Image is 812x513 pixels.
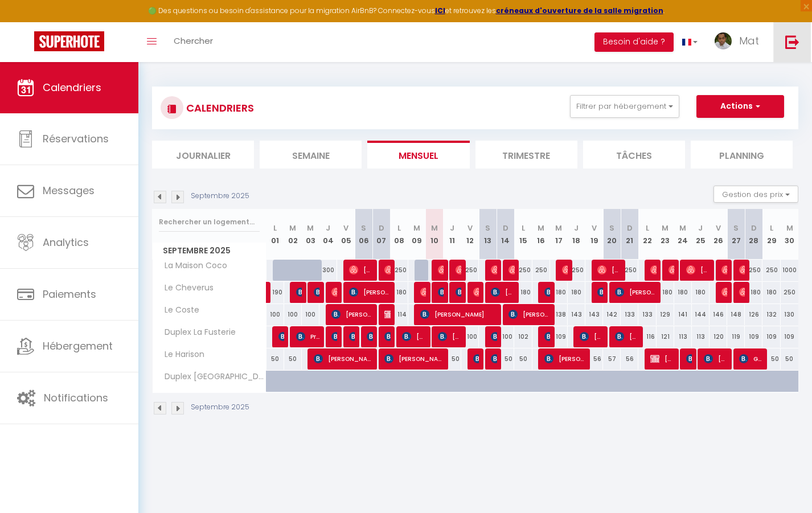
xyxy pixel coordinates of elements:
div: 1000 [781,260,798,281]
th: 08 [390,209,408,260]
span: [PERSON_NAME] [384,326,390,347]
abbr: M [289,223,296,233]
div: 109 [781,326,798,347]
span: [PERSON_NAME] [296,281,302,303]
li: Semaine [260,141,362,169]
button: Filtrer par hébergement [570,95,679,118]
span: [PERSON_NAME] [420,303,497,325]
span: [PERSON_NAME] [491,326,497,347]
div: 113 [674,326,692,347]
th: 28 [745,209,762,260]
th: 06 [355,209,372,260]
span: Gome Imadiy [739,348,762,370]
input: Rechercher un logement... [159,212,260,232]
span: [PERSON_NAME] [473,348,479,370]
th: 10 [426,209,444,260]
th: 05 [337,209,355,260]
button: Ouvrir le widget de chat LiveChat [9,5,43,39]
div: 144 [692,304,710,325]
div: 50 [781,348,798,370]
img: Super Booking [34,31,104,51]
th: 09 [408,209,426,260]
span: [PERSON_NAME] [438,281,444,303]
abbr: M [538,223,544,233]
div: 129 [657,304,674,325]
span: [PERSON_NAME] [704,348,727,370]
span: Chercher [174,35,213,47]
div: 119 [727,326,745,347]
div: 121 [657,326,674,347]
th: 26 [710,209,727,260]
div: 180 [568,282,585,303]
span: [PERSON_NAME] [686,259,710,281]
abbr: D [751,223,757,233]
span: [PERSON_NAME] [384,259,390,281]
p: Septembre 2025 [191,191,249,202]
th: 18 [568,209,585,260]
span: [PERSON_NAME] [597,281,603,303]
span: [PERSON_NAME] [650,348,674,370]
span: [PERSON_NAME] [597,259,621,281]
div: 180 [745,282,762,303]
div: 100 [497,326,514,347]
span: Storm van Scherpenseel [331,326,337,347]
span: [PERSON_NAME] [739,259,745,281]
span: [PERSON_NAME] [349,259,372,281]
a: [PERSON_NAME] [266,282,272,303]
th: 01 [266,209,284,260]
div: 109 [550,326,568,347]
span: Le Coste [154,304,202,317]
span: [PERSON_NAME] [420,281,426,303]
span: Prof. [PERSON_NAME] [296,326,319,347]
h3: CALENDRIERS [183,95,254,121]
span: [PERSON_NAME] [544,326,550,347]
div: 50 [266,348,284,370]
a: ICI [435,6,445,15]
span: Duplex [GEOGRAPHIC_DATA] [154,371,268,383]
div: 250 [762,260,780,281]
span: [PERSON_NAME] [721,259,727,281]
div: 250 [461,260,479,281]
span: Paiements [43,287,96,301]
span: [PERSON_NAME] [544,348,585,370]
div: 180 [692,282,710,303]
th: 15 [514,209,532,260]
span: [PERSON_NAME] [278,326,284,347]
li: Mensuel [367,141,469,169]
button: Gestion des prix [713,186,798,203]
abbr: L [646,223,649,233]
div: 100 [302,304,319,325]
li: Tâches [583,141,685,169]
div: 250 [621,260,638,281]
span: [PERSON_NAME] [669,259,674,281]
div: 50 [514,348,532,370]
strong: créneaux d'ouverture de la salle migration [496,6,663,15]
th: 19 [585,209,603,260]
img: ... [715,32,732,50]
button: Besoin d'aide ? [594,32,674,52]
abbr: M [662,223,669,233]
div: 300 [319,260,337,281]
span: [PERSON_NAME] [384,348,443,370]
span: [PERSON_NAME] [349,326,355,347]
div: 180 [762,282,780,303]
span: [PERSON_NAME] [508,259,514,281]
span: Le Harison [154,348,207,361]
p: Septembre 2025 [191,402,249,413]
span: Moulirath Yos [739,281,745,303]
span: [PERSON_NAME] [491,348,497,370]
span: Duplex La Fusterie [154,326,239,339]
span: [PERSON_NAME] [473,281,479,303]
span: [PERSON_NAME] [314,348,372,370]
span: Réservations [43,132,109,146]
div: 180 [550,282,568,303]
div: 50 [497,348,514,370]
div: 132 [762,304,780,325]
div: 126 [745,304,762,325]
abbr: M [555,223,562,233]
th: 02 [284,209,302,260]
span: [PERSON_NAME] [615,326,638,347]
abbr: D [379,223,384,233]
a: Chercher [165,22,222,62]
div: 250 [514,260,532,281]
